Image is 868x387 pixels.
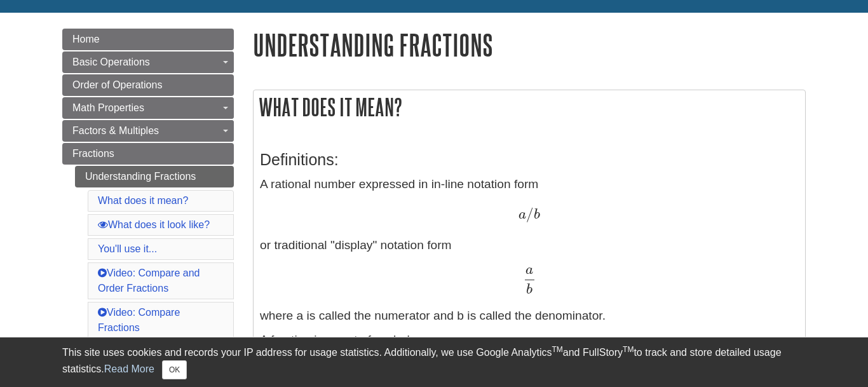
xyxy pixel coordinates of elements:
[623,345,634,354] sup: TM
[72,148,114,159] span: Fractions
[72,79,162,90] span: Order of Operations
[72,102,144,113] span: Math Properties
[98,268,200,294] a: Video: Compare and Order Fractions
[62,51,234,73] a: Basic Operations
[254,90,805,124] h2: What does it mean?
[534,208,540,222] span: b
[72,34,100,44] span: Home
[253,29,806,61] h1: Understanding Fractions
[260,175,799,325] p: A rational number expressed in in-line notation form or traditional "display" notation form where...
[526,205,534,222] span: /
[526,263,533,277] span: a
[98,307,180,333] a: Video: Compare Fractions
[62,120,234,142] a: Factors & Multiples
[162,360,187,379] button: Close
[62,97,234,119] a: Math Properties
[62,29,234,50] a: Home
[72,57,150,67] span: Basic Operations
[98,243,157,254] a: You'll use it...
[526,283,532,297] span: b
[260,151,799,169] h3: Definitions:
[98,195,188,206] a: What does it mean?
[552,345,562,354] sup: TM
[62,74,234,96] a: Order of Operations
[75,166,234,187] a: Understanding Fractions
[98,219,210,230] a: What does it look like?
[519,208,526,222] span: a
[104,363,154,374] a: Read More
[62,143,234,165] a: Fractions
[72,125,159,136] span: Factors & Multiples
[62,345,806,379] div: This site uses cookies and records your IP address for usage statistics. Additionally, we use Goo...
